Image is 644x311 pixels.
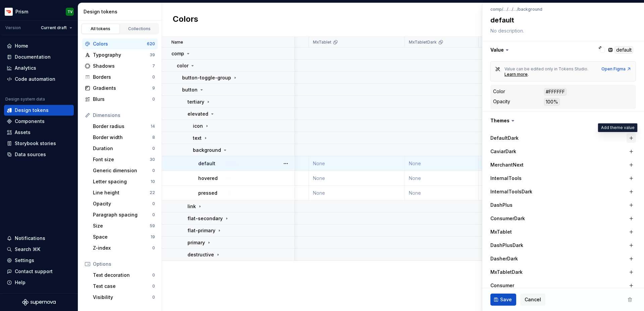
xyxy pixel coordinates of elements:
[93,283,152,290] div: Text case
[4,105,74,116] a: Design tokens
[15,235,45,242] div: Notifications
[67,9,72,14] div: TV
[15,107,49,114] div: Design tokens
[152,284,155,289] div: 0
[82,72,158,82] a: Borders0
[489,14,635,26] textarea: default
[150,157,155,162] div: 30
[93,85,152,91] div: Gradients
[93,112,155,119] div: Dimensions
[490,162,524,168] label: MerchantNext
[15,151,46,158] div: Data sources
[5,97,45,102] div: Design system data
[409,40,437,45] p: MxTabletDark
[15,140,56,147] div: Storybook stories
[152,168,155,173] div: 0
[313,40,331,45] p: MxTablet
[182,74,231,81] p: button-toggle-group
[22,299,56,306] svg: Supernova Logo
[93,156,150,163] div: Font size
[147,41,155,47] div: 620
[518,7,542,12] li: background
[93,223,150,229] div: Size
[490,294,516,306] button: Save
[502,7,503,12] li: /
[479,186,552,200] td: None
[93,245,152,251] div: Z-index
[193,135,202,141] p: text
[598,123,638,132] div: Add theme value
[93,41,147,47] div: Colors
[90,221,158,231] a: Size59
[38,23,75,33] button: Current draft
[90,143,158,154] a: Duration0
[4,149,74,160] a: Data sources
[198,175,218,182] p: hovered
[4,266,74,277] button: Contact support
[177,62,189,69] p: color
[405,186,479,200] td: None
[90,198,158,209] a: Opacity0
[187,227,215,234] p: flat-primary
[90,154,158,165] a: Font size30
[90,270,158,281] a: Text decoration0
[150,190,155,195] div: 22
[544,88,567,96] div: #FFFFFF
[90,243,158,253] a: Z-index0
[90,281,158,292] a: Text case0
[601,66,632,72] a: Open Figma
[4,233,74,244] button: Notifications
[5,25,21,30] div: Version
[490,242,523,249] label: DashPlusDark
[82,83,158,94] a: Gradients9
[152,212,155,217] div: 0
[93,294,152,301] div: Visibility
[187,215,223,222] p: flat-secondary
[93,52,150,58] div: Typography
[90,176,158,187] a: Letter spacing10
[5,8,13,16] img: bd52d190-91a7-4889-9e90-eccda45865b1.png
[93,234,151,240] div: Space
[15,65,36,71] div: Analytics
[93,134,152,141] div: Border width
[93,167,152,174] div: Generic dimension
[84,8,159,15] div: Design tokens
[490,188,532,195] label: InternalToolsDark
[90,292,158,303] a: Visibility0
[4,127,74,138] a: Assets
[90,232,158,242] a: Space19
[152,245,155,251] div: 0
[90,187,158,198] a: Line height22
[151,234,155,240] div: 19
[4,277,74,288] button: Help
[490,7,502,12] li: comp
[84,26,117,32] div: All tokens
[508,7,512,12] li: …
[1,4,76,19] button: PrismTV
[544,98,560,106] div: 100%
[490,215,525,222] label: ConsumerDark
[4,255,74,266] a: Settings
[405,171,479,186] td: None
[93,272,152,278] div: Text decoration
[15,118,45,125] div: Components
[490,175,522,182] label: InternalTools
[309,156,405,171] td: None
[490,135,519,141] label: DefaultDark
[4,63,74,73] a: Analytics
[504,66,588,71] span: Value can be edited only in Tokens Studio.
[152,295,155,300] div: 0
[520,294,545,306] button: Cancel
[198,160,215,167] p: default
[490,269,523,275] label: MxTabletDark
[490,202,513,208] label: DashPlus
[151,124,155,129] div: 14
[15,246,40,253] div: Search ⌘K
[182,86,198,93] p: button
[4,138,74,149] a: Storybook stories
[490,229,512,235] label: MxTablet
[93,261,155,267] div: Options
[309,171,405,186] td: None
